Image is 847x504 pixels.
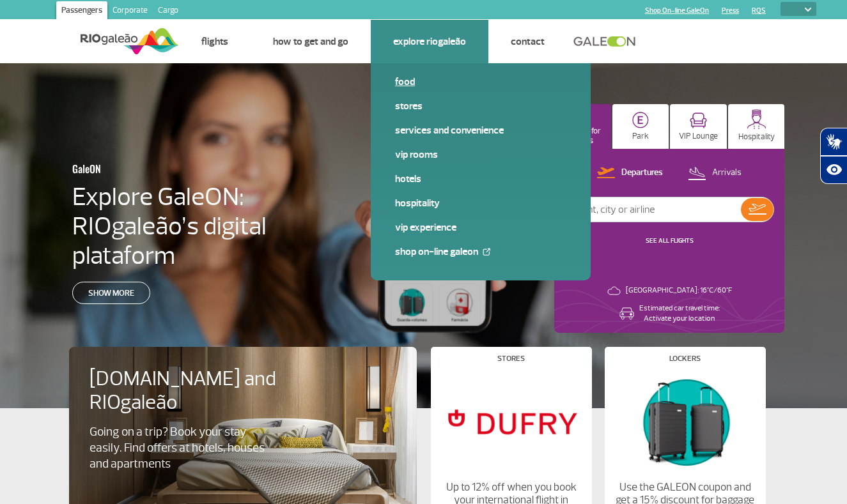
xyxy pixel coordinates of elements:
button: Departures [593,165,667,181]
img: hospitality.svg [747,109,766,129]
h3: GaleON [72,155,286,182]
a: Cargo [153,1,183,22]
a: Contact [511,35,545,48]
a: Stores [395,99,566,113]
button: Abrir tradutor de língua de sinais. [820,128,847,156]
a: How to get and go [273,35,348,48]
a: Shop On-line GaleOn [645,6,709,15]
img: Lockers [615,372,754,471]
p: Park [632,132,649,141]
img: carParkingHome.svg [632,112,649,128]
a: Press [722,6,739,15]
img: External Link Icon [483,248,490,256]
p: VIP Lounge [679,132,718,141]
button: Abrir recursos assistivos. [820,156,847,184]
a: Hotels [395,172,566,186]
button: SEE ALL FLIGHTS [642,236,697,246]
a: Food [395,75,566,89]
div: Plugin de acessibilidade da Hand Talk. [820,128,847,184]
p: Arrivals [712,167,742,179]
a: Explore RIOgaleão [393,35,466,48]
button: Hospitality [728,104,785,149]
button: Park [612,104,669,149]
input: Flight, city or airline [565,197,741,222]
p: [GEOGRAPHIC_DATA]: 16°C/60°F [626,286,732,296]
h4: Lockers [669,355,701,362]
button: VIP Lounge [670,104,727,149]
a: SEE ALL FLIGHTS [646,236,694,245]
a: VIP Rooms [395,148,566,162]
a: Show more [72,282,150,304]
p: Estimated car travel time: Activate your location [639,303,720,324]
img: vipRoom.svg [690,112,707,128]
a: Shop On-line GaleOn [395,245,566,259]
img: Stores [441,372,580,471]
a: VIP Experience [395,220,566,234]
a: Flights [201,35,228,48]
h4: Explore GaleON: RIOgaleão’s digital plataform [72,182,348,270]
p: Going on a trip? Book your stay easily. Find offers at hotels, houses and apartments [89,424,271,472]
p: Departures [621,167,663,179]
button: Arrivals [684,165,745,181]
a: Passengers [56,1,107,22]
p: Hospitality [738,132,775,142]
a: Services and Convenience [395,123,566,137]
h4: Stores [497,355,525,362]
a: RQS [752,6,766,15]
a: Hospitality [395,196,566,210]
a: [DOMAIN_NAME] and RIOgaleãoGoing on a trip? Book your stay easily. Find offers at hotels, houses ... [89,367,396,472]
h4: [DOMAIN_NAME] and RIOgaleão [89,367,293,415]
a: Corporate [107,1,153,22]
